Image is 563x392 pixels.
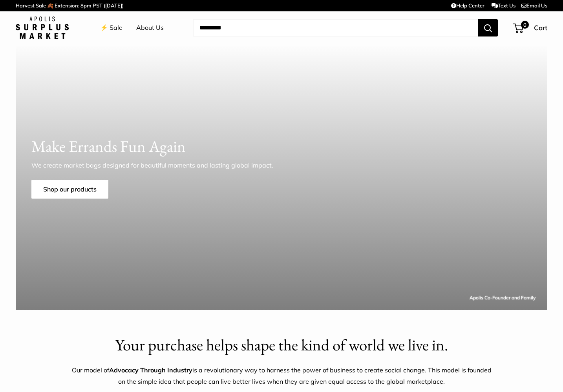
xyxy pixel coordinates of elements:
p: We create market bags designed for beautiful moments and lasting global impact. [31,160,287,170]
input: Search... [193,19,478,36]
a: Shop our products [31,180,108,199]
a: Email Us [521,2,547,9]
a: ⚡️ Sale [100,22,122,34]
a: Text Us [492,2,515,9]
strong: Advocacy Through Industry [109,366,192,374]
a: Help Center [451,2,484,9]
p: Our model of is a revolutionary way to harness the power of business to create social change. Thi... [71,365,492,388]
button: Search [478,19,498,36]
a: About Us [136,22,164,34]
span: Cart [534,24,547,32]
img: Apolis: Surplus Market [16,16,69,39]
h2: Your purchase helps shape the kind of world we live in. [71,334,492,357]
div: Apolis Co-Founder and Family [470,294,536,302]
a: 0 Cart [514,22,547,34]
h1: Make Errands Fun Again [31,135,532,158]
span: 0 [521,21,529,29]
